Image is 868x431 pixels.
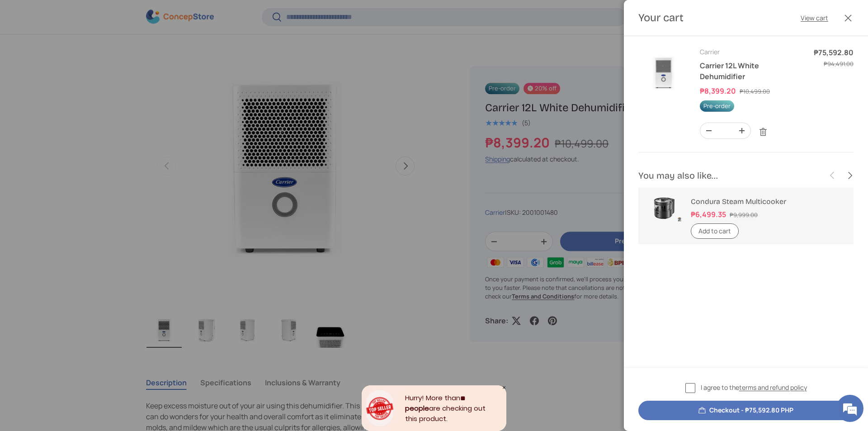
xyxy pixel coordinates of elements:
[691,197,786,206] a: Condura Steam Multicooker
[717,123,733,138] input: Quantity
[700,100,734,112] span: Pre-order
[691,223,739,239] button: Add to cart
[755,123,772,141] a: Remove
[700,61,759,81] a: Carrier 12L White Dehumidifier
[700,86,738,96] dd: ₱8,399.20
[638,401,854,420] button: Checkout - ₱75,592.80 PHP
[47,51,152,62] div: Chat with us now
[700,47,803,57] div: Carrier
[148,5,170,26] div: Minimize live chat window
[740,87,770,95] s: ₱10,499.00
[701,383,807,392] span: I agree to the
[638,47,689,98] img: carrier-dehumidifier-12-liter-full-view-concepstore
[52,114,125,205] span: We're online!
[739,383,807,392] a: terms and refund policy
[638,169,824,182] h2: You may also like...
[814,47,854,58] dd: ₱75,592.80
[5,247,172,279] textarea: Type your message and hit 'Enter'
[824,60,854,68] s: ₱94,491.00
[638,11,684,25] h2: Your cart
[801,13,828,23] a: View cart
[502,385,506,390] div: Close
